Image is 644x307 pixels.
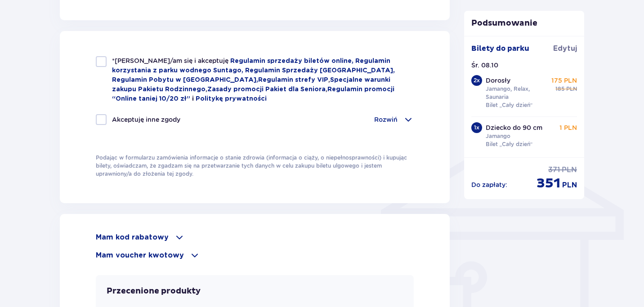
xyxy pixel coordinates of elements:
span: PLN [566,85,577,93]
p: Do zapłaty : [471,180,507,189]
a: Regulamin sprzedaży biletów online, [230,58,355,64]
p: Bilety do parku [471,44,529,53]
a: Politykę prywatności [196,96,267,102]
a: Regulamin Pobytu w [GEOGRAPHIC_DATA], [112,77,258,83]
span: Edytuj [553,44,577,53]
p: , , , [112,56,414,103]
div: 2 x [471,75,482,86]
p: Rozwiń [374,115,398,124]
p: 175 PLN [551,76,577,85]
span: *[PERSON_NAME]/am się i akceptuję [112,57,230,64]
span: i [192,96,196,102]
p: Przecenione produkty [107,286,201,297]
p: Bilet „Cały dzień” [486,101,533,109]
p: Akceptuję inne zgody [112,115,180,124]
span: 371 [548,165,560,175]
span: 351 [537,175,560,192]
span: 185 [555,85,564,93]
p: Jamango [486,132,510,140]
span: PLN [562,165,577,175]
p: Bilet „Cały dzień” [486,140,533,148]
p: Jamango, Relax, Saunaria [486,85,548,101]
a: Regulamin strefy VIP [258,77,328,83]
p: 1 PLN [559,123,577,132]
a: Zasady promocji Pakiet dla Seniora [207,86,326,93]
p: Śr. 08.10 [471,61,498,70]
p: Mam kod rabatowy [96,232,169,242]
div: 1 x [471,122,482,133]
p: Dziecko do 90 cm [486,123,542,132]
p: Mam voucher kwotowy [96,250,184,260]
a: Regulamin Sprzedaży [GEOGRAPHIC_DATA], [245,67,395,74]
p: Podsumowanie [464,18,585,29]
p: Dorosły [486,76,510,85]
span: PLN [562,180,577,190]
p: Podając w formularzu zamówienia informacje o stanie zdrowia (informacja o ciąży, o niepełnosprawn... [96,154,414,178]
